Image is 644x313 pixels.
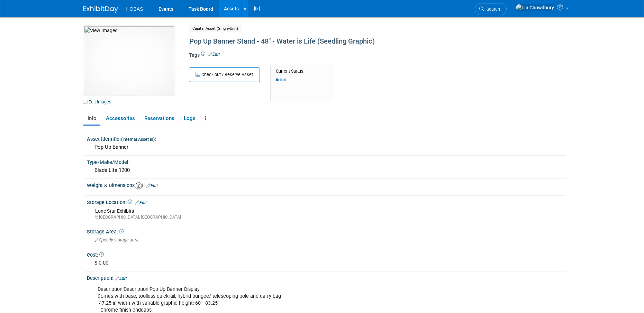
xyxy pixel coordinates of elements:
[484,7,500,12] span: Search
[92,165,561,176] div: Blade Lite 1200
[94,237,138,242] span: Specify storage area
[121,137,155,142] small: (Internal Asset Id)
[95,208,134,214] span: Lone Star Exhibits
[276,79,286,81] img: loading...
[92,142,561,153] div: Pop Up Banner
[87,157,566,166] div: Type/Make/Model:
[95,214,561,220] div: [GEOGRAPHIC_DATA], [GEOGRAPHIC_DATA]
[146,183,158,188] a: Edit
[83,26,175,95] img: View Images
[187,35,504,48] div: Pop Up Banner Stand - 48" - Water is Life (Seedling Graphic)
[126,6,143,12] span: HOBAS
[87,229,124,234] span: Storage Area:
[83,6,118,13] img: ExhibitDay
[83,112,100,125] a: Info
[102,112,139,125] a: Accessories
[87,250,566,258] div: Cost:
[189,52,504,63] div: Tags
[516,4,554,11] img: Lia Chowdhury
[135,200,147,205] a: Edit
[276,68,329,74] div: Current Status
[208,52,220,57] a: Edit
[87,197,566,206] div: Storage Location:
[87,180,566,190] div: Weight & Dimensions
[189,25,242,32] span: Capital Asset (Single-Unit)
[83,98,114,106] a: Edit Images
[87,273,566,282] div: Description:
[135,182,143,190] img: Asset Weight and Dimensions
[115,276,127,281] a: Edit
[180,112,199,125] a: Logs
[140,112,178,125] a: Reservations
[475,3,507,15] a: Search
[87,134,566,142] div: Asset Identifier :
[92,258,561,268] div: $ 0.00
[189,67,260,82] button: Check out / Reserve Asset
